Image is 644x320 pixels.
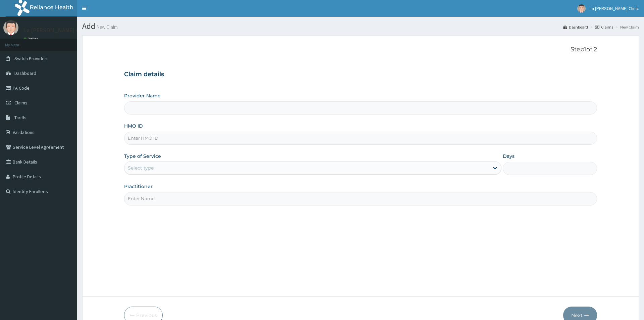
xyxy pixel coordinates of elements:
a: Claims [595,24,613,30]
span: Dashboard [14,70,36,76]
div: Select type [128,165,154,171]
a: Dashboard [563,24,588,30]
h1: Add [82,22,639,31]
span: Claims [14,100,28,106]
small: New Claim [95,25,118,30]
img: User Image [577,4,586,13]
label: Days [503,153,515,159]
h3: Claim details [124,71,597,78]
p: La [PERSON_NAME] Clinic [23,27,90,33]
p: Step 1 of 2 [124,46,597,53]
label: Provider Name [124,92,161,99]
a: Online [23,37,40,41]
label: Type of Service [124,153,161,159]
span: Switch Providers [14,55,49,61]
li: New Claim [614,24,639,30]
img: User Image [3,20,18,35]
label: Practitioner [124,183,153,190]
input: Enter Name [124,192,597,205]
span: La [PERSON_NAME] Clinic [590,5,639,11]
span: Tariffs [14,115,26,121]
label: HMO ID [124,123,143,129]
input: Enter HMO ID [124,132,597,145]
